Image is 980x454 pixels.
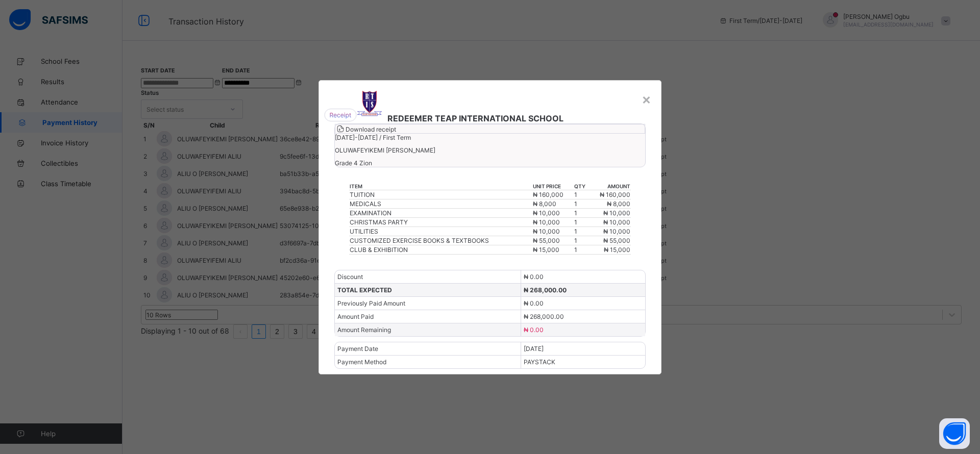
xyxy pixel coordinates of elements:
[532,183,574,190] th: unit price
[533,246,559,254] span: ₦ 15,000
[324,109,357,121] img: receipt.26f346b57495a98c98ef9b0bc63aa4d8.svg
[574,236,590,245] td: 1
[533,209,560,217] span: ₦ 10,000
[524,286,567,294] span: ₦ 268,000.00
[524,345,544,352] span: [DATE]
[607,200,630,208] span: ₦ 8,000
[603,209,630,217] span: ₦ 10,000
[574,190,590,199] td: 1
[533,237,560,244] span: ₦ 55,000
[337,273,363,281] span: Discount
[335,134,411,141] span: [DATE]-[DATE] / First Term
[574,183,590,190] th: qty
[603,228,630,235] span: ₦ 10,000
[337,313,374,320] span: Amount Paid
[574,245,590,254] td: 1
[349,183,532,190] th: item
[603,237,630,244] span: ₦ 55,000
[533,228,560,235] span: ₦ 10,000
[533,191,563,198] span: ₦ 160,000
[350,246,532,254] div: CLUB & EXHIBITION
[533,218,560,226] span: ₦ 10,000
[590,183,631,190] th: amount
[350,200,532,208] div: MEDICALS
[642,90,651,108] div: ×
[350,228,532,235] div: UTILITIES
[533,200,556,208] span: ₦ 8,000
[574,217,590,226] td: 1
[337,358,386,366] span: Payment Method
[350,191,532,198] div: TUITION
[604,246,630,254] span: ₦ 15,000
[574,226,590,236] td: 1
[387,113,563,123] span: REDEEMER TEAP INTERNATIONAL SCHOOL
[574,199,590,208] td: 1
[335,146,645,154] span: OLUWAFEYIKEMI [PERSON_NAME]
[524,273,544,281] span: ₦ 0.00
[337,326,391,334] span: Amount Remaining
[939,418,970,449] button: Open asap
[346,125,396,133] span: Download receipt
[350,237,532,244] div: CUSTOMIZED EXERCISE BOOKS & TEXTBOOKS
[337,286,392,294] span: TOTAL EXPECTED
[603,218,630,226] span: ₦ 10,000
[357,91,382,116] img: REDEEMER TEAP INTERNATIONAL SCHOOL
[337,299,405,307] span: Previously Paid Amount
[524,358,555,366] span: PAYSTACK
[335,159,645,167] span: Grade 4 Zion
[600,191,630,198] span: ₦ 160,000
[524,299,544,307] span: ₦ 0.00
[524,326,544,334] span: ₦ 0.00
[574,208,590,217] td: 1
[524,313,564,320] span: ₦ 268,000.00
[350,218,532,226] div: CHRISTMAS PARTY
[350,209,532,217] div: EXAMINATION
[337,345,378,352] span: Payment Date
